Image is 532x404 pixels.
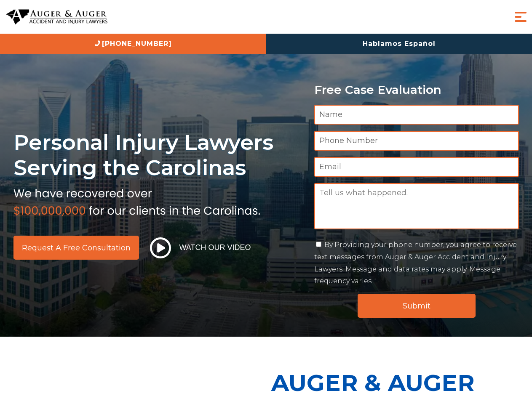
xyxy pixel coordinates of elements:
[314,241,517,285] label: By Providing your phone number, you agree to receive text messages from Auger & Auger Accident an...
[6,9,107,25] img: Auger & Auger Accident and Injury Lawyers Logo
[314,157,519,177] input: Email
[22,244,131,252] span: Request a Free Consultation
[13,185,260,217] img: sub text
[147,237,254,259] button: Watch Our Video
[13,236,139,260] a: Request a Free Consultation
[512,8,529,25] button: Menu
[358,294,476,318] input: Submit
[314,131,519,151] input: Phone Number
[13,130,304,181] h1: Personal Injury Lawyers Serving the Carolinas
[314,83,519,96] p: Free Case Evaluation
[314,105,519,125] input: Name
[271,362,527,404] p: Auger & Auger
